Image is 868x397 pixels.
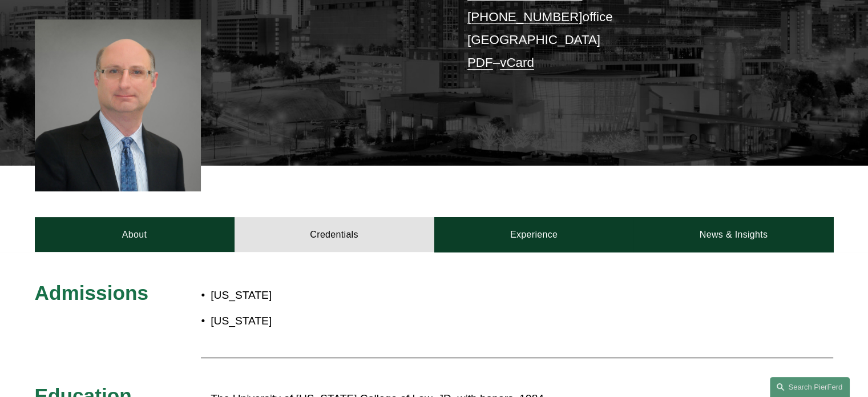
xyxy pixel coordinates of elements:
[235,217,434,251] a: Credentials
[211,311,500,331] p: [US_STATE]
[467,10,583,24] a: [PHONE_NUMBER]
[35,282,148,304] span: Admissions
[467,55,493,70] a: PDF
[500,55,534,70] a: vCard
[434,217,634,251] a: Experience
[770,377,850,397] a: Search this site
[211,286,500,306] p: [US_STATE]
[35,217,235,251] a: About
[633,217,833,251] a: News & Insights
